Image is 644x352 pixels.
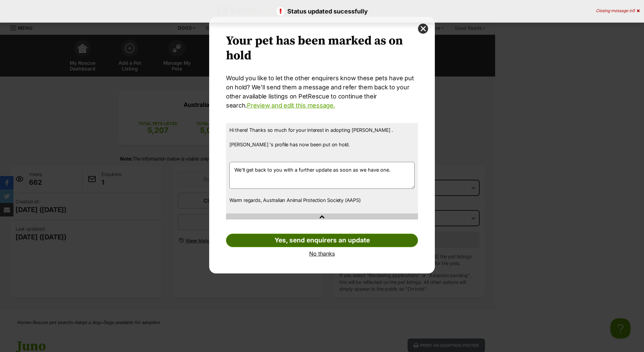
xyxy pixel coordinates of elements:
span: 5 [633,8,635,13]
p: Would you like to let the other enquirers know these pets have put on hold? We’ll send them a mes... [226,74,418,110]
p: Warm regards, Australian Animal Protection Society (AAPS) [229,197,415,204]
h2: Your pet has been marked as on hold [226,34,418,63]
button: close [418,24,428,34]
p: Status updated sucessfully [7,7,637,16]
a: No thanks [226,251,418,257]
a: Preview and edit this message. [247,102,335,109]
div: Closing message in [596,8,640,13]
textarea: We'll get back to you with a further update as soon as we have one. [229,162,415,189]
p: Hi there! Thanks so much for your interest in adopting [PERSON_NAME] . [PERSON_NAME] 's profile h... [229,126,415,155]
a: Yes, send enquirers an update [226,234,418,247]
